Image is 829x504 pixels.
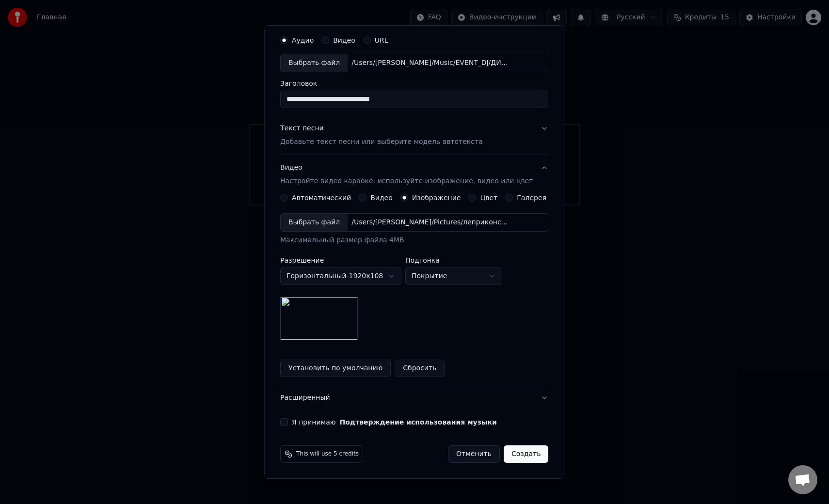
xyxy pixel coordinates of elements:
[292,194,351,201] label: Автоматический
[280,385,548,410] button: Расширенный
[280,236,548,245] div: Максимальный размер файла 4MB
[280,257,401,264] label: Разрешение
[480,194,498,201] label: Цвет
[517,194,547,201] label: Галерея
[370,194,393,201] label: Видео
[395,360,445,377] button: Сбросить
[504,445,548,463] button: Создать
[448,445,500,463] button: Отменить
[340,419,497,425] button: Я принимаю
[280,124,324,133] div: Текст песни
[292,37,314,44] label: Аудио
[296,450,359,458] span: This will use 5 credits
[280,194,548,385] div: ВидеоНастройте видео караоке: используйте изображение, видео или цвет
[280,155,548,194] button: ВидеоНастройте видео караоке: используйте изображение, видео или цвет
[281,214,348,231] div: Выбрать файл
[348,58,512,68] div: /Users/[PERSON_NAME]/Music/EVENT_DJ/ДИСКОТЕКА/55-65 лет/Леприконсы - Хали-гали, паратрупер.mp3
[292,419,497,425] label: Я принимаю
[280,360,391,377] button: Установить по умолчанию
[348,218,512,227] div: /Users/[PERSON_NAME]/Pictures/леприконсы.webp
[280,137,483,147] p: Добавьте текст песни или выберите модель автотекста
[375,37,388,44] label: URL
[280,80,548,87] label: Заголовок
[405,257,502,264] label: Подгонка
[280,163,533,186] div: Видео
[412,194,461,201] label: Изображение
[281,54,348,72] div: Выбрать файл
[280,176,533,186] p: Настройте видео караоке: используйте изображение, видео или цвет
[280,116,548,155] button: Текст песниДобавьте текст песни или выберите модель автотекста
[333,37,355,44] label: Видео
